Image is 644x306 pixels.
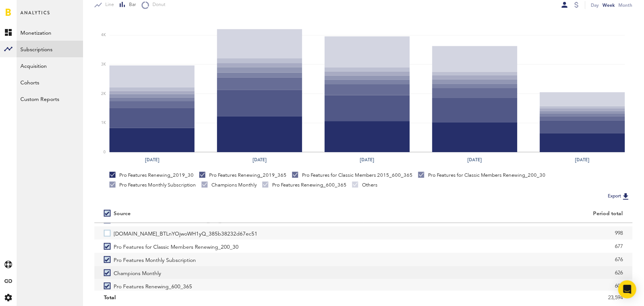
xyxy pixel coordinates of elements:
a: Subscriptions [17,41,83,57]
span: Pro Features for Classic Members Renewing_200_30 [114,240,239,253]
text: [DATE] [145,157,159,164]
span: [DOMAIN_NAME]_BTLnYOjwoWH1yQ_385b38232d67ec51 [114,226,257,240]
span: Donut [149,2,165,8]
div: 23,594 [373,292,623,303]
div: 626 [373,267,623,278]
span: Pro Features Monthly Subscription [114,253,196,266]
button: Export [606,191,633,201]
div: Period total [373,211,623,217]
text: [DATE] [253,157,267,164]
a: Monetization [17,24,83,41]
div: Week [603,1,615,9]
span: Line [102,2,114,8]
text: [DATE] [468,157,482,164]
div: Pro Features Renewing_2019_365 [199,172,287,179]
text: 0 [103,150,106,154]
div: Pro Features Renewing_600_365 [262,182,347,188]
div: Pro Features Renewing_2019_30 [109,172,194,179]
a: Custom Reports [17,90,83,107]
div: 676 [373,254,623,265]
span: Support [16,5,43,12]
text: 3K [101,63,106,66]
div: Pro Features for Classic Members Renewing_200_30 [418,172,546,179]
text: [DATE] [360,157,374,164]
span: Analytics [20,8,50,24]
span: Bar [126,2,136,8]
span: Pro Features Renewing_600_365 [114,279,192,292]
div: Pro Features Monthly Subscription [109,182,196,188]
text: 1K [101,121,106,125]
div: 677 [373,241,623,252]
div: Day [591,1,599,9]
a: Cohorts [17,74,83,90]
div: Champions Monthly [202,182,257,188]
div: Month [619,1,633,9]
text: [DATE] [575,157,590,164]
div: Others [352,182,377,188]
div: 998 [373,228,623,239]
img: Export [621,192,630,201]
div: Pro Features for Classic Members 2015_600_365 [292,172,413,179]
a: Acquisition [17,57,83,74]
div: Total [104,292,354,303]
text: 2K [101,92,106,96]
div: Source [114,211,131,217]
div: Open Intercom Messenger [618,280,636,298]
span: Champions Monthly [114,266,161,279]
div: 605 [373,280,623,292]
text: 4K [101,34,106,37]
